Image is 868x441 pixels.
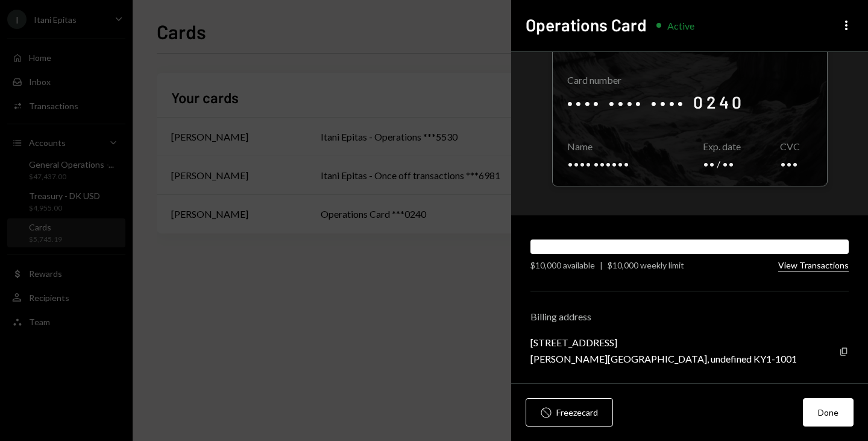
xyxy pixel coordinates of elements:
div: Click to reveal [552,19,828,186]
button: View Transactions [778,260,849,271]
div: $10,000 available [530,259,595,271]
button: Freezecard [526,398,613,427]
div: Active [667,20,694,31]
h2: Operations Card [526,13,647,37]
div: $10,000 weekly limit [608,259,684,271]
div: Billing address [530,311,849,322]
div: [PERSON_NAME][GEOGRAPHIC_DATA], undefined KY1-1001 [530,353,797,364]
div: [STREET_ADDRESS] [530,337,797,348]
div: | [600,259,603,271]
button: Done [803,398,854,427]
div: Freeze card [556,406,598,419]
